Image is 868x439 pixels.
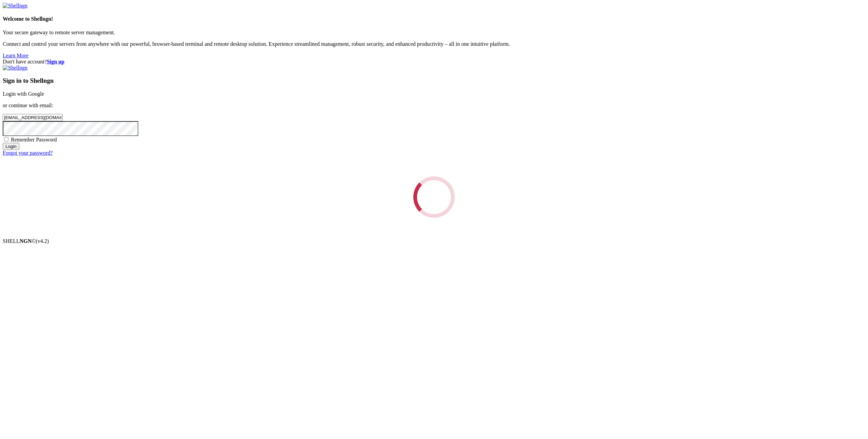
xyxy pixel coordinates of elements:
div: Loading... [405,168,463,226]
p: Connect and control your servers from anywhere with our powerful, browser-based terminal and remo... [3,41,865,47]
a: Sign up [47,59,64,64]
input: Remember Password [4,137,8,141]
a: Learn More [3,53,28,58]
a: Login with Google [3,91,44,97]
img: Shellngn [3,65,27,71]
h3: Sign in to Shellngn [3,77,865,84]
span: 4.2.0 [36,238,49,244]
span: Remember Password [11,137,57,142]
input: Login [3,143,19,150]
p: Your secure gateway to remote server management. [3,30,865,36]
b: NGN [20,238,32,244]
span: SHELL © [3,238,49,244]
a: Forgot your password? [3,150,53,156]
h4: Welcome to Shellngn! [3,16,865,22]
div: Don't have account? [3,59,865,65]
p: or continue with email: [3,102,865,109]
img: Shellngn [3,3,27,9]
input: Email address [3,114,63,121]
